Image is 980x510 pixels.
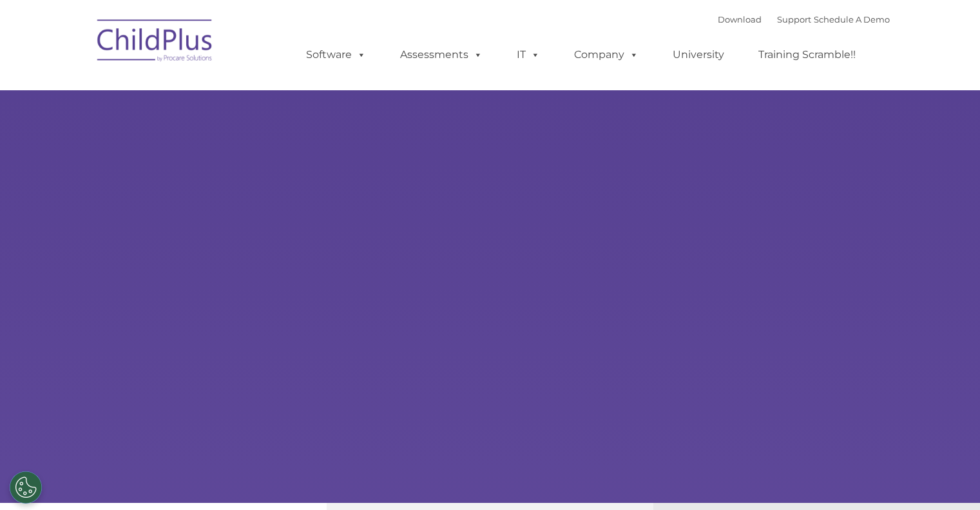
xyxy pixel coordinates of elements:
[91,10,220,75] img: ChildPlus by Procare Solutions
[777,14,811,25] a: Support
[660,42,737,68] a: University
[745,42,869,68] a: Training Scramble!!
[561,42,651,68] a: Company
[718,14,762,25] a: Download
[504,42,553,68] a: IT
[387,42,495,68] a: Assessments
[293,42,379,68] a: Software
[718,14,890,25] font: |
[10,471,42,504] button: Cookies Settings
[814,14,890,25] a: Schedule A Demo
